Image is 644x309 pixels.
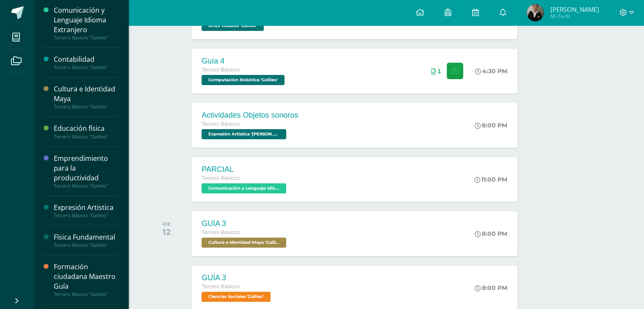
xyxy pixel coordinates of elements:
div: Educación física [54,124,118,133]
div: 12 [162,227,171,237]
span: Ciencias Sociales 'Galileo' [202,292,271,302]
div: Contabilidad [54,55,118,64]
span: Tercero Básicos [202,284,240,290]
div: Emprendimiento para la productividad [54,154,118,183]
a: Expresión ArtisticaTercero Básicos "Galileo" [54,203,118,218]
div: 8:00 PM [475,230,507,237]
span: Computación Robótica 'Galileo' [202,75,285,85]
a: Educación físicaTercero Básicos "Galileo" [54,124,118,139]
div: Tercero Básicos "Galileo" [54,134,118,140]
div: Guía 4 [202,57,287,66]
div: Tercero Básicos "Galileo" [54,291,118,297]
div: 8:00 PM [475,121,507,129]
a: Cultura e Identidad MayaTercero Básicos "Galileo" [54,84,118,110]
a: Formación ciudadana Maestro GuíaTercero Básicos "Galileo" [54,262,118,297]
div: Tercero Básicos "Galileo" [54,64,118,70]
div: Tercero Básicos "Galileo" [54,104,118,110]
span: Artes Visuales 'Galileo' [202,21,264,31]
span: Tercero Básicos [202,229,240,235]
span: Tercero Básicos [202,175,240,181]
img: b1f376125d40c8c9afaa3d3142b1b8e4.png [527,4,544,21]
div: Tercero Básicos "Galileo" [54,242,118,248]
div: Expresión Artistica [54,203,118,212]
span: Expresión Artistica 'Galileo' [202,129,286,139]
div: 4:30 PM [475,67,507,75]
span: 1 [437,68,441,74]
div: VIE [162,221,171,227]
div: Actividades Objetos sonoros [202,111,298,120]
a: Fìsica FundamentalTercero Básicos "Galileo" [54,232,118,248]
a: Comunicación y Lenguaje Idioma ExtranjeroTercero Básicos "Galileo" [54,6,118,41]
div: 8:00 PM [475,284,507,292]
div: 11:00 PM [474,176,507,183]
span: [PERSON_NAME] [550,5,599,14]
div: Archivos entregados [431,68,441,74]
div: Fìsica Fundamental [54,232,118,242]
div: GUÍA 3 [202,273,273,282]
div: Cultura e Identidad Maya [54,84,118,104]
div: PARCIAL [202,165,288,174]
a: Emprendimiento para la productividadTercero Básicos "Galileo" [54,154,118,189]
div: Comunicación y Lenguaje Idioma Extranjero [54,6,118,35]
span: Tercero Básicos [202,67,240,73]
div: Tercero Básicos "Galileo" [54,183,118,189]
span: Tercero Básicos [202,121,240,127]
span: Comunicación y Lenguaje Idioma Extranjero 'Galileo' [202,183,286,193]
div: Formación ciudadana Maestro Guía [54,262,118,291]
div: Tercero Básicos "Galileo" [54,35,118,41]
a: ContabilidadTercero Básicos "Galileo" [54,55,118,70]
span: Cultura e Identidad Maya 'Galileo' [202,237,286,248]
span: Mi Perfil [550,13,599,20]
div: GUÍA 3 [202,219,288,228]
div: Tercero Básicos "Galileo" [54,212,118,218]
